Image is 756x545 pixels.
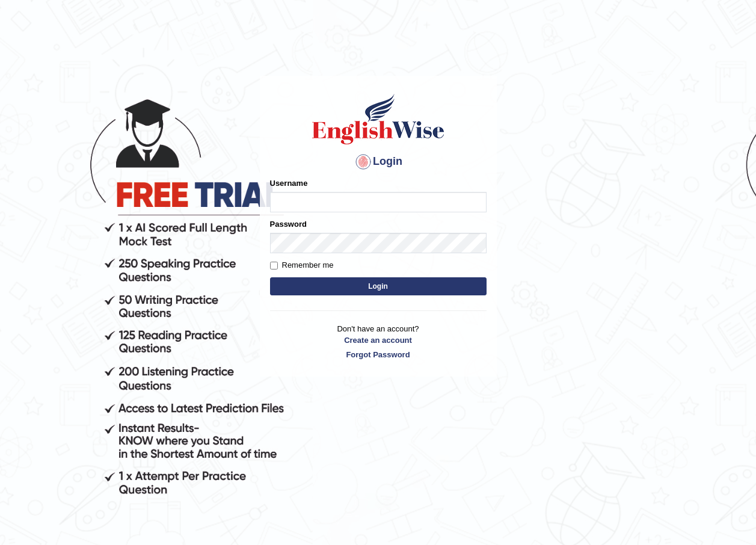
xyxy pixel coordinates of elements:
p: Don't have an account? [270,323,487,360]
a: Forgot Password [270,349,487,360]
img: Logo of English Wise sign in for intelligent practice with AI [310,92,447,146]
a: Create an account [270,334,487,346]
input: Remember me [270,262,278,269]
label: Password [270,218,307,230]
label: Remember me [270,259,334,271]
button: Login [270,277,487,295]
label: Username [270,177,308,189]
h4: Login [270,152,487,171]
